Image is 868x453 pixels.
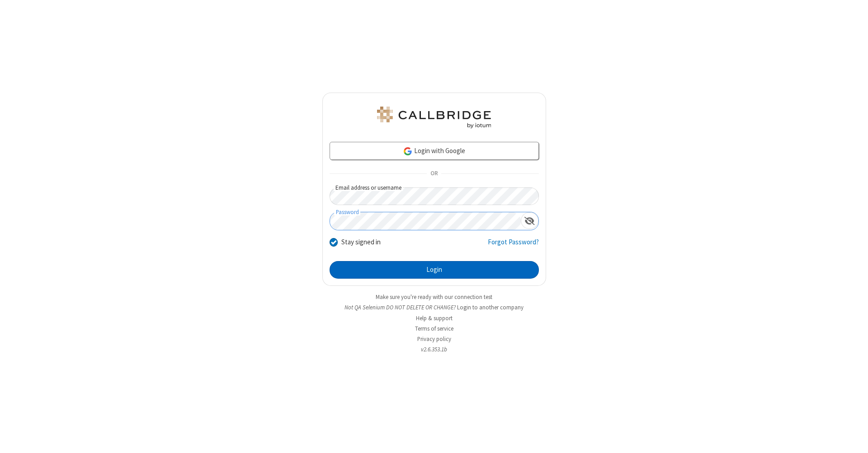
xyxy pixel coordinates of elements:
[417,335,451,343] a: Privacy policy
[330,142,539,160] a: Login with Google
[330,187,539,205] input: Email address or username
[416,314,453,322] a: Help & support
[403,146,413,156] img: google-icon.png
[427,168,441,180] span: OR
[488,237,539,254] a: Forgot Password?
[322,345,546,354] li: v2.6.353.1b
[322,303,546,312] li: Not QA Selenium DO NOT DELETE OR CHANGE?
[376,293,492,301] a: Make sure you're ready with our connection test
[330,212,521,230] input: Password
[330,261,539,279] button: Login
[375,107,493,128] img: QA Selenium DO NOT DELETE OR CHANGE
[341,237,381,248] label: Stay signed in
[521,212,538,229] div: Show password
[457,303,524,312] button: Login to another company
[415,325,453,332] a: Terms of service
